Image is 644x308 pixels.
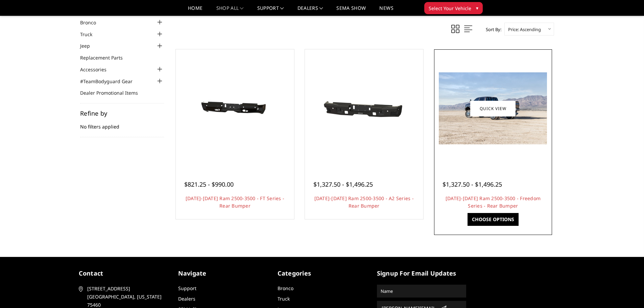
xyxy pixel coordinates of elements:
[257,6,284,16] a: Support
[443,180,502,188] span: $1,327.50 - $1,496.25
[378,286,465,297] input: Name
[446,195,541,209] a: [DATE]-[DATE] Ram 2500-3500 - Freedom Series - Rear Bumper
[186,195,284,209] a: [DATE]-[DATE] Ram 2500-3500 - FT Series - Rear Bumper
[178,269,267,278] h5: Navigate
[79,269,168,278] h5: contact
[278,269,367,278] h5: Categories
[482,24,501,34] label: Sort By:
[307,51,422,166] a: 2019-2025 Ram 2500-3500 - A2 Series - Rear Bumper 2019-2025 Ram 2500-3500 - A2 Series - Rear Bumper
[310,84,418,133] img: 2019-2025 Ram 2500-3500 - A2 Series - Rear Bumper
[439,72,547,144] img: 2019-2025 Ram 2500-3500 - Freedom Series - Rear Bumper
[278,295,290,302] a: Truck
[429,5,471,12] span: Select Your Vehicle
[476,4,478,11] span: ▾
[336,6,366,16] a: SEMA Show
[80,66,115,73] a: Accessories
[80,42,98,49] a: Jeep
[216,6,244,16] a: shop all
[184,180,234,188] span: $821.25 - $990.00
[436,51,551,166] a: 2019-2025 Ram 2500-3500 - Freedom Series - Rear Bumper 2019-2025 Ram 2500-3500 - Freedom Series -...
[80,78,141,85] a: #TeamBodyguard Gear
[188,6,202,16] a: Home
[80,19,104,26] a: Bronco
[80,89,146,96] a: Dealer Promotional Items
[80,110,164,137] div: No filters applied
[178,285,196,291] a: Support
[379,6,393,16] a: News
[424,2,483,14] button: Select Your Vehicle
[297,6,323,16] a: Dealers
[177,51,292,166] a: 2019-2025 Ram 2500-3500 - FT Series - Rear Bumper 2019-2025 Ram 2500-3500 - FT Series - Rear Bumper
[80,110,164,116] h5: Refine by
[80,31,101,38] a: Truck
[468,213,519,226] a: Choose Options
[470,100,516,116] a: Quick view
[278,285,293,291] a: Bronco
[314,195,414,209] a: [DATE]-[DATE] Ram 2500-3500 - A2 Series - Rear Bumper
[377,269,466,278] h5: signup for email updates
[80,54,131,61] a: Replacement Parts
[178,295,195,302] a: Dealers
[313,180,373,188] span: $1,327.50 - $1,496.25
